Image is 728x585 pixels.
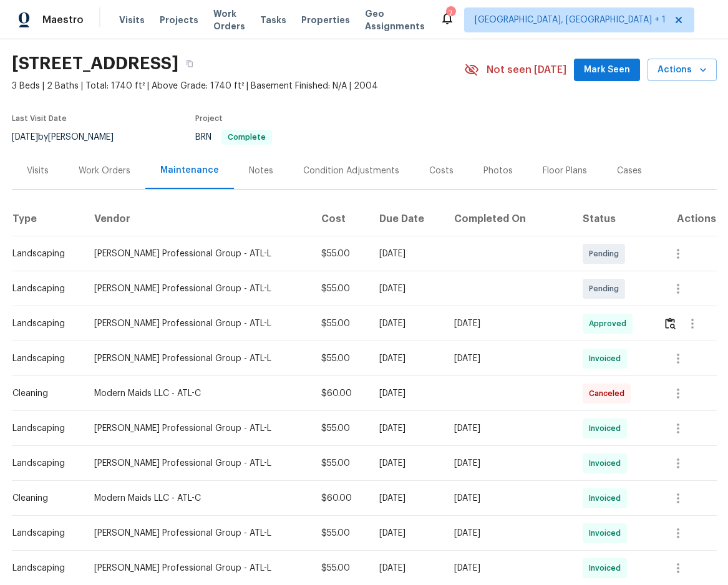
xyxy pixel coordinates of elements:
div: Modern Maids LLC - ATL-C [94,387,301,400]
div: Landscaping [12,248,74,260]
div: Notes [249,165,273,177]
div: Floor Plans [543,165,587,177]
div: Visits [27,165,49,177]
div: [DATE] [379,422,434,435]
div: $55.00 [321,527,359,539]
div: [PERSON_NAME] Professional Group - ATL-L [94,283,301,295]
div: [DATE] [454,352,563,365]
div: [DATE] [379,457,434,470]
span: Pending [589,248,624,260]
span: [DATE] [12,133,38,142]
div: [PERSON_NAME] Professional Group - ATL-L [94,422,301,435]
div: [DATE] [454,527,563,539]
span: Canceled [589,387,629,400]
div: Landscaping [12,527,74,539]
div: $55.00 [321,283,359,295]
div: [DATE] [454,317,563,330]
div: $55.00 [321,248,359,260]
div: [DATE] [454,422,563,435]
div: [DATE] [454,562,563,574]
span: Project [195,115,223,122]
th: Status [573,201,653,236]
div: $55.00 [321,457,359,470]
div: by [PERSON_NAME] [12,130,129,145]
div: Landscaping [12,317,74,330]
img: Review Icon [665,317,676,329]
span: Invoiced [589,352,626,365]
div: Cases [617,165,642,177]
div: Maintenance [160,164,219,176]
div: Landscaping [12,457,74,470]
span: BRN [195,133,272,142]
span: Invoiced [589,562,626,574]
div: 7 [446,7,455,20]
th: Vendor [84,201,311,236]
span: Mark Seen [584,62,630,78]
div: [PERSON_NAME] Professional Group - ATL-L [94,562,301,574]
button: Actions [648,59,717,82]
th: Due Date [369,201,444,236]
div: Cleaning [12,387,74,400]
div: [DATE] [379,527,434,539]
span: Work Orders [213,7,245,32]
div: $55.00 [321,422,359,435]
div: [DATE] [379,352,434,365]
div: [DATE] [454,492,563,505]
span: [GEOGRAPHIC_DATA], [GEOGRAPHIC_DATA] + 1 [475,14,666,26]
div: Landscaping [12,562,74,574]
div: Landscaping [12,352,74,365]
span: Visits [119,14,145,26]
span: Not seen [DATE] [487,64,566,76]
div: Landscaping [12,422,74,435]
span: Properties [301,14,350,26]
div: [PERSON_NAME] Professional Group - ATL-L [94,457,301,470]
span: Invoiced [589,422,626,435]
span: Invoiced [589,527,626,539]
span: Geo Assignments [365,7,425,32]
div: [PERSON_NAME] Professional Group - ATL-L [94,248,301,260]
span: Pending [589,283,624,295]
span: Complete [223,133,271,141]
div: [DATE] [454,457,563,470]
div: [DATE] [379,562,434,574]
button: Copy Address [178,52,201,75]
div: Modern Maids LLC - ATL-C [94,492,301,505]
div: Cleaning [12,492,74,505]
span: Invoiced [589,457,626,470]
div: $60.00 [321,492,359,505]
div: [PERSON_NAME] Professional Group - ATL-L [94,527,301,539]
div: $55.00 [321,562,359,574]
div: Photos [483,165,513,177]
th: Cost [311,201,369,236]
div: [DATE] [379,283,434,295]
div: Costs [429,165,454,177]
div: [DATE] [379,317,434,330]
span: Actions [658,62,707,78]
div: Work Orders [79,165,130,177]
div: Condition Adjustments [303,165,399,177]
span: Maestro [42,14,84,26]
h2: [STREET_ADDRESS] [12,57,178,70]
span: Projects [160,14,198,26]
div: [DATE] [379,248,434,260]
div: [DATE] [379,387,434,400]
th: Type [12,201,84,236]
div: [DATE] [379,492,434,505]
div: [PERSON_NAME] Professional Group - ATL-L [94,317,301,330]
th: Completed On [444,201,573,236]
div: [PERSON_NAME] Professional Group - ATL-L [94,352,301,365]
div: Landscaping [12,283,74,295]
th: Actions [653,201,716,236]
span: 3 Beds | 2 Baths | Total: 1740 ft² | Above Grade: 1740 ft² | Basement Finished: N/A | 2004 [12,80,464,92]
div: $55.00 [321,317,359,330]
span: Tasks [260,16,286,24]
span: Last Visit Date [12,115,67,122]
span: Invoiced [589,492,626,505]
button: Mark Seen [574,59,640,82]
span: Approved [589,317,631,330]
div: $60.00 [321,387,359,400]
button: Review Icon [663,309,677,339]
div: $55.00 [321,352,359,365]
